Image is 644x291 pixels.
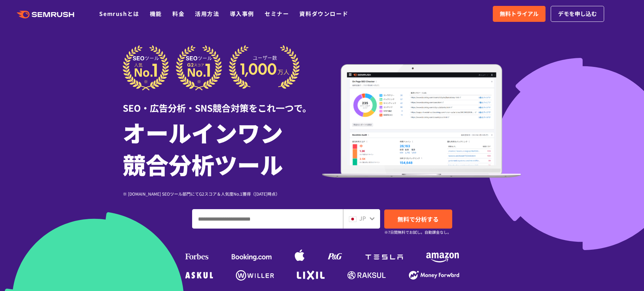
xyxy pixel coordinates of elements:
[150,9,162,18] a: 機能
[172,9,184,18] a: 料金
[123,91,322,114] div: SEO・広告分析・SNS競合対策をこれ一つで。
[384,229,451,236] small: ※7日間無料でお試し。自動課金なし。
[230,9,254,18] a: 導入事例
[195,9,219,18] a: 活用方法
[99,9,139,18] a: Semrushとは
[500,9,539,18] span: 無料トライアル
[299,9,348,18] a: 資料ダウンロード
[397,215,439,223] span: 無料で分析する
[359,214,366,222] span: JP
[192,209,343,228] input: ドメイン、キーワードまたはURLを入力してください
[551,6,604,22] a: デモを申し込む
[558,9,597,18] span: デモを申し込む
[384,209,452,229] a: 無料で分析する
[493,6,546,22] a: 無料トライアル
[123,116,322,180] h1: オールインワン 競合分析ツール
[123,190,322,197] div: ※ [DOMAIN_NAME] SEOツール部門にてG2スコア＆人気度No.1獲得（[DATE]時点）
[265,9,289,18] a: セミナー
